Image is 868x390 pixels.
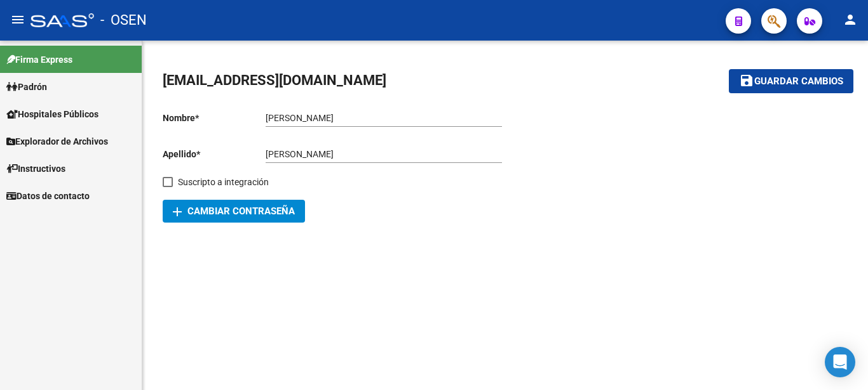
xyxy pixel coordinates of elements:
[163,72,386,88] span: [EMAIL_ADDRESS][DOMAIN_NAME]
[163,147,266,161] p: Apellido
[739,73,754,88] mat-icon: save
[163,200,305,223] button: Cambiar Contraseña
[163,111,266,125] p: Nombre
[6,80,47,94] span: Padrón
[6,134,108,148] span: Explorador de Archivos
[825,347,855,377] div: Open Intercom Messenger
[173,205,295,217] span: Cambiar Contraseña
[843,12,858,27] mat-icon: person
[100,6,147,34] span: - OSEN
[6,53,72,67] span: Firma Express
[754,76,843,88] span: Guardar cambios
[178,174,269,190] span: Suscripto a integración
[6,162,65,176] span: Instructivos
[170,204,185,219] mat-icon: add
[6,189,90,203] span: Datos de contacto
[6,107,98,121] span: Hospitales Públicos
[729,69,853,93] button: Guardar cambios
[10,12,25,27] mat-icon: menu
